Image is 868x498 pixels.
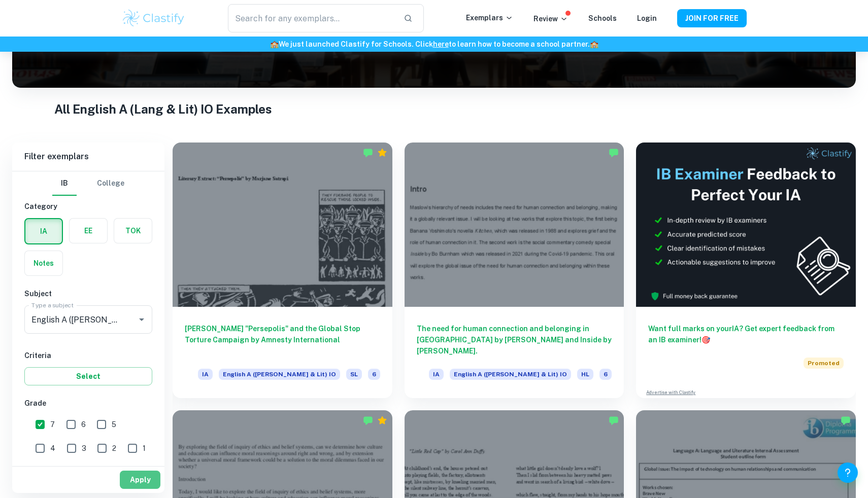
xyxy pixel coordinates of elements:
span: 🎯 [702,336,710,344]
h6: Category [24,201,152,212]
h6: The need for human connection and belonging in [GEOGRAPHIC_DATA] by [PERSON_NAME] and Inside by [... [417,323,612,357]
span: 🏫 [590,40,598,48]
button: Open [135,312,149,327]
img: Marked [363,148,373,158]
h6: Grade [24,398,152,409]
button: JOIN FOR FREE [677,9,747,27]
img: Marked [609,148,619,158]
button: College [97,171,124,196]
span: 6 [368,369,380,380]
span: 6 [81,419,86,430]
span: 7 [50,419,55,430]
p: Review [533,13,568,24]
button: EE [70,219,107,243]
img: Marked [609,415,619,425]
div: Premium [377,148,387,158]
button: IB [52,171,77,196]
img: Clastify logo [121,8,186,28]
span: 6 [599,369,612,380]
h6: Criteria [24,350,152,361]
h1: All English A (Lang & Lit) IO Examples [54,100,814,118]
a: Schools [588,14,617,22]
button: Help and Feedback [838,463,858,483]
a: Login [637,14,657,22]
span: English A ([PERSON_NAME] & Lit) IO [219,369,340,380]
button: IA [25,219,62,243]
button: TOK [114,219,152,243]
a: Advertise with Clastify [646,389,695,396]
h6: Want full marks on your IA ? Get expert feedback from an IB examiner! [648,323,844,345]
span: Promoted [804,358,844,369]
button: Notes [25,251,62,275]
img: Marked [363,415,373,425]
img: Thumbnail [636,143,856,307]
span: 4 [50,443,55,454]
img: Marked [841,415,851,425]
div: Filter type choice [52,171,124,196]
h6: Subject [24,288,152,299]
span: IA [198,369,213,380]
h6: [PERSON_NAME] "Persepolis" and the Global Stop Torture Campaign by Amnesty International [185,323,380,357]
span: SL [346,369,362,380]
button: Select [24,367,152,385]
span: IA [429,369,444,380]
a: [PERSON_NAME] "Persepolis" and the Global Stop Torture Campaign by Amnesty InternationalIAEnglish... [173,143,392,398]
input: Search for any exemplars... [228,4,395,32]
span: 2 [112,443,116,454]
a: here [433,40,449,48]
div: Premium [377,415,387,425]
p: Exemplars [466,12,513,23]
span: 1 [143,443,146,454]
a: The need for human connection and belonging in [GEOGRAPHIC_DATA] by [PERSON_NAME] and Inside by [... [405,143,624,398]
span: 🏫 [270,40,279,48]
label: Type a subject [31,301,74,309]
a: Want full marks on yourIA? Get expert feedback from an IB examiner!PromotedAdvertise with Clastify [636,143,856,398]
button: Apply [120,471,160,489]
h6: We just launched Clastify for Schools. Click to learn how to become a school partner. [2,39,866,50]
span: 3 [82,443,86,454]
span: English A ([PERSON_NAME] & Lit) IO [450,369,571,380]
span: HL [577,369,593,380]
span: 5 [112,419,116,430]
h6: Filter exemplars [12,143,164,171]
